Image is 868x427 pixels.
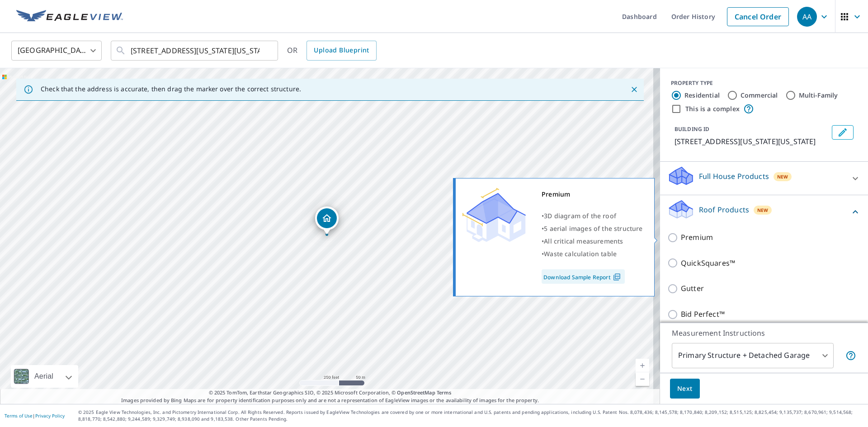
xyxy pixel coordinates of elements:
[757,206,769,214] span: New
[11,365,78,388] div: Aerial
[667,165,861,191] div: Full House ProductsNew
[5,413,65,418] p: |
[684,91,720,100] label: Residential
[462,188,526,242] img: Premium
[41,85,301,93] p: Check that the address is accurate, then drag the marker over the correct structure.
[544,211,616,220] span: 3D diagram of the roof
[672,343,834,368] div: Primary Structure + Detached Garage
[681,309,725,320] p: Bid Perfect™
[797,7,817,27] div: AA
[672,328,856,338] p: Measurement Instructions
[131,38,259,63] input: Search by address or latitude-longitude
[542,269,625,284] a: Download Sample Report
[397,389,435,396] a: OpenStreetMap
[542,188,643,201] div: Premium
[314,45,369,56] span: Upload Blueprint
[727,7,789,26] a: Cancel Order
[307,41,376,61] a: Upload Blueprint
[681,258,735,269] p: QuickSquares™
[437,389,452,396] a: Terms
[611,273,623,281] img: Pdf Icon
[832,125,854,140] button: Edit building 1
[675,125,709,133] p: BUILDING ID
[16,10,123,23] img: EV Logo
[544,249,617,258] span: Waste calculation table
[685,104,740,113] label: This is a complex
[699,204,749,215] p: Roof Products
[636,359,649,372] a: Current Level 17, Zoom In
[32,365,56,388] div: Aerial
[777,173,788,180] span: New
[11,38,102,63] div: [GEOGRAPHIC_DATA]
[544,224,642,233] span: 5 aerial images of the structure
[542,222,643,235] div: •
[287,41,377,61] div: OR
[670,379,700,399] button: Next
[675,136,828,147] p: [STREET_ADDRESS][US_STATE][US_STATE]
[628,84,640,95] button: Close
[542,235,643,248] div: •
[741,91,778,100] label: Commercial
[799,91,838,100] label: Multi-Family
[209,389,452,397] span: © 2025 TomTom, Earthstar Geographics SIO, © 2025 Microsoft Corporation, ©
[667,199,861,225] div: Roof ProductsNew
[671,79,857,87] div: PROPERTY TYPE
[35,413,65,419] a: Privacy Policy
[544,237,623,245] span: All critical measurements
[542,210,643,222] div: •
[315,206,339,235] div: Dropped pin, building 1, Residential property, 906 Ohio St Michigan City, IN 46360
[677,383,693,394] span: Next
[681,232,713,243] p: Premium
[542,248,643,260] div: •
[845,350,856,361] span: Your report will include the primary structure and a detached garage if one exists.
[681,283,704,294] p: Gutter
[78,409,863,422] p: © 2025 Eagle View Technologies, Inc. and Pictometry International Corp. All Rights Reserved. Repo...
[636,372,649,386] a: Current Level 17, Zoom Out
[5,413,33,419] a: Terms of Use
[699,171,769,182] p: Full House Products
